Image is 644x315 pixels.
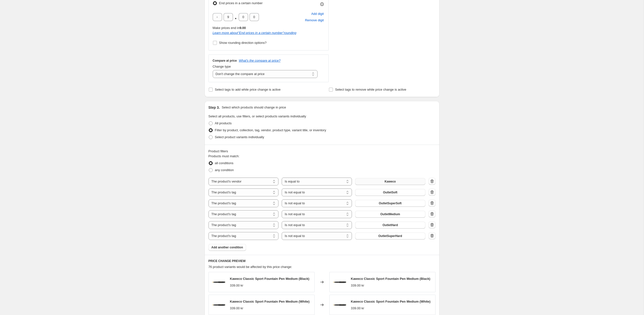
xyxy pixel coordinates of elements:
[378,234,402,238] span: OutletSuperHard
[213,13,222,21] input: ﹡
[332,275,347,289] img: KAW-CLA-SPO-FOU-PEN-M-BL-01_80x.jpg
[355,200,425,207] button: OutletSuperSoft
[355,222,425,229] button: OutletHard
[215,121,232,125] span: All products
[215,168,234,172] span: any condition
[385,180,396,184] span: Kaweco
[355,233,425,239] button: OutletSuperHard
[213,65,231,68] span: Change type
[355,211,425,218] button: OutletMedium
[230,283,243,288] div: 339.00 kr
[239,13,248,21] input: ﹡
[234,13,237,21] span: .
[311,11,324,16] span: Add digit
[335,88,406,91] span: Select tags to remove while price change is active
[211,245,243,249] span: Add another condition
[224,13,233,21] input: ﹡
[208,244,246,251] button: Add another condition
[208,149,436,154] div: Product filters
[351,277,430,281] span: Kaweco Classic Sport Fountain Pen Medium (Black)
[355,189,425,196] button: OutletSoft
[219,1,263,5] span: End prices in a certain number
[250,13,259,21] input: ﹡
[355,178,425,185] button: Kaweco
[383,190,397,194] span: OutletSoft
[215,161,233,165] span: all conditions
[208,259,436,263] h6: PRICE CHANGE PREVIEW
[222,105,286,110] p: Select which products should change in price
[351,283,364,288] div: 339.00 kr
[211,275,226,289] img: KAW-CLA-SPO-FOU-PEN-M-BL-01_80x.jpg
[219,41,267,45] span: Show rounding direction options?
[213,31,297,35] i: Learn more about " End prices in a certain number " rounding
[215,128,326,132] span: Filter by product, collection, tag, vendor, product type, variant title, or inventory
[211,297,226,312] img: KAW-CLA-SPO-FOU-PEN-M-BL-01_80x.jpg
[383,223,398,227] span: OutletHard
[332,297,347,312] img: KAW-CLA-SPO-FOU-PEN-M-BL-01_80x.jpg
[213,26,246,30] span: Make prices end in
[379,201,402,205] span: OutletSuperSoft
[230,277,309,281] span: Kaweco Classic Sport Fountain Pen Medium (Black)
[230,300,310,303] span: Kaweco Classic Sport Fountain Pen Medium (White)
[310,11,324,17] button: Add placeholder
[213,59,237,63] h3: Compare at price
[208,265,292,269] span: 76 product variants would be affected by this price change:
[208,114,306,118] span: Select all products, use filters, or select products variants individually
[351,306,364,311] div: 339.00 kr
[213,31,297,35] a: Learn more about"End prices in a certain number"rounding
[208,154,240,158] span: Products must match:
[351,300,431,303] span: Kaweco Classic Sport Fountain Pen Medium (White)
[239,59,281,62] button: What's the compare at price?
[215,135,264,139] span: Select product variants individually
[230,306,243,311] div: 339.00 kr
[305,18,324,23] span: Remove digit
[240,26,246,30] b: 9.00
[208,105,220,110] h2: Step 3.
[304,17,324,24] button: Remove placeholder
[215,88,281,91] span: Select tags to add while price change is active
[380,212,400,216] span: OutletMedium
